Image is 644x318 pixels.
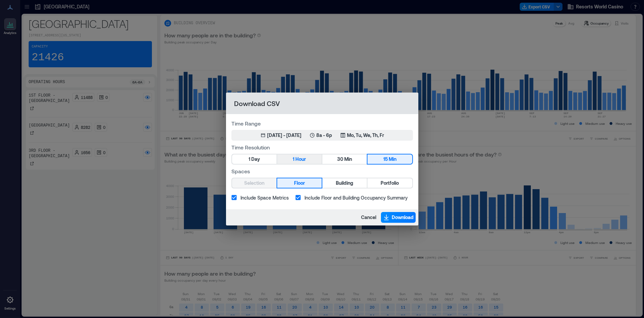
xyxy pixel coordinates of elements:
[277,178,322,188] button: Floor
[381,212,416,223] button: Download
[367,154,412,164] button: 15 Min
[251,155,260,164] span: Day
[344,155,352,164] span: Min
[240,194,289,201] span: Include Space Metrics
[295,155,306,164] span: Hour
[359,212,378,223] button: Cancel
[231,167,413,175] label: Spaces
[231,130,413,141] button: [DATE] - [DATE]8a - 6pMo, Tu, We, Th, Fr
[383,155,388,164] span: 15
[392,214,414,221] span: Download
[337,155,343,164] span: 30
[316,132,332,139] p: 8a - 6p
[322,178,367,188] button: Building
[361,214,376,221] span: Cancel
[231,143,413,151] label: Time Resolution
[294,179,305,187] span: Floor
[322,154,367,164] button: 30 Min
[304,194,408,201] span: Include Floor and Building Occupancy Summary
[347,132,384,139] p: Mo, Tu, We, Th, Fr
[293,155,294,164] span: 1
[277,154,322,164] button: 1 Hour
[336,179,353,187] span: Building
[231,119,413,127] label: Time Range
[389,155,396,164] span: Min
[226,93,418,114] h2: Download CSV
[249,155,250,164] span: 1
[367,178,412,188] button: Portfolio
[381,179,399,187] span: Portfolio
[267,132,301,139] div: [DATE] - [DATE]
[232,154,277,164] button: 1 Day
